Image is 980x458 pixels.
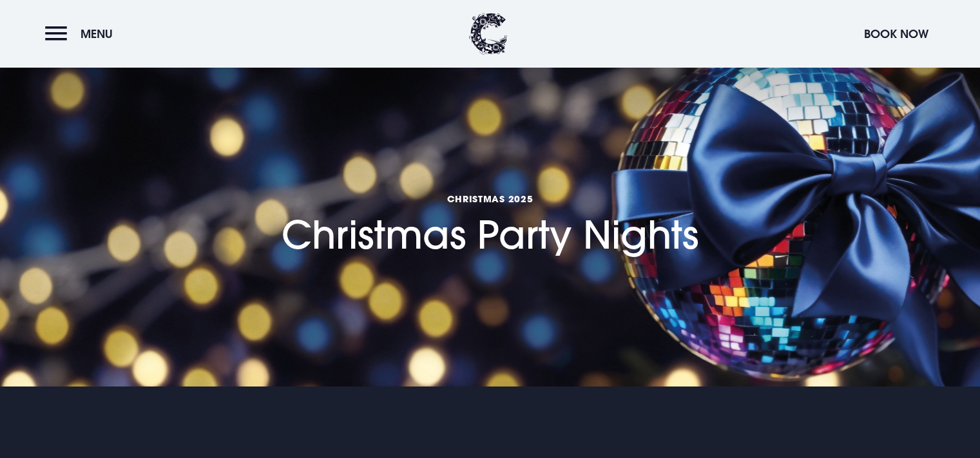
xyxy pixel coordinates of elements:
button: Menu [45,20,119,48]
button: Book Now [858,20,935,48]
img: Clandeboye Lodge [469,13,508,55]
span: Christmas 2025 [282,193,698,205]
span: Menu [81,26,113,41]
h1: Christmas Party Nights [282,135,698,258]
